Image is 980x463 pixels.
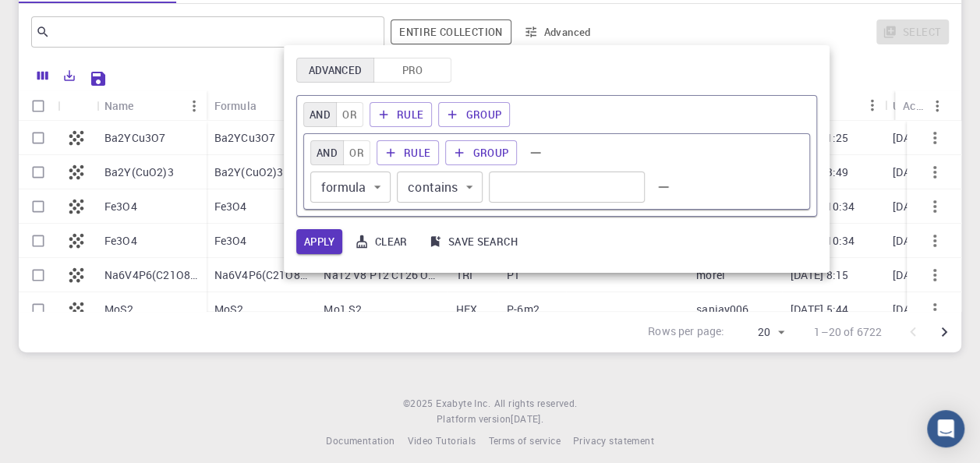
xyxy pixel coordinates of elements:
[489,171,645,203] div: Value
[336,102,363,127] button: or
[296,58,374,83] button: Advanced
[651,175,676,200] button: Remove rule
[303,102,337,127] button: and
[422,229,525,254] button: Save search
[310,140,370,165] div: combinator
[523,140,548,165] button: Remove group
[310,171,391,203] div: formula
[377,140,440,165] button: Rule
[343,140,370,165] button: or
[348,229,416,254] button: Clear
[397,171,483,203] div: contains
[445,140,517,165] button: Group
[296,229,342,254] button: Apply
[303,102,363,127] div: combinator
[438,102,510,127] button: Group
[29,10,77,25] span: サポート
[927,410,964,447] div: Open Intercom Messenger
[296,58,451,83] div: Platform
[370,102,433,127] button: Rule
[310,140,344,165] button: and
[373,58,451,83] button: Pro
